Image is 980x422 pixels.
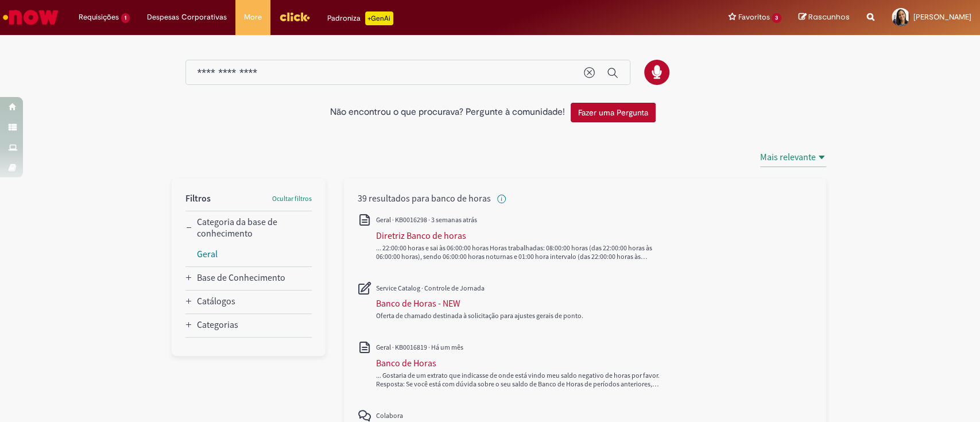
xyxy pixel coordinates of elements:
[147,11,227,23] span: Despesas Corporativas
[330,107,565,118] h2: Não encontrou o que procurava? Pergunte à comunidade!
[1,6,60,29] img: ServiceNow
[571,103,656,122] button: Fazer uma Pergunta
[79,11,119,23] span: Requisições
[121,13,130,23] span: 1
[799,12,850,23] a: Rascunhos
[365,11,393,25] p: +GenAi
[738,11,769,23] span: Favoritos
[327,11,393,25] div: Padroniza
[808,11,850,22] span: Rascunhos
[913,12,971,22] span: [PERSON_NAME]
[772,13,781,23] span: 3
[244,11,262,23] span: More
[279,8,310,25] img: click_logo_yellow_360x200.png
